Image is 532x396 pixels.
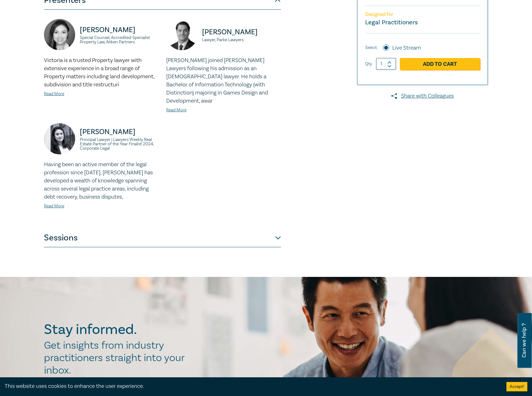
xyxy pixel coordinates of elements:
small: Lawyer, Parke Lawyers [202,38,281,42]
label: Live Stream [392,44,421,52]
a: Read More [44,91,64,97]
p: [PERSON_NAME] [202,27,281,37]
h2: Get insights from industry practitioners straight into your inbox. [44,339,191,377]
small: Legal Practitioners [365,18,418,27]
img: https://s3.ap-southeast-2.amazonaws.com/leo-cussen-store-production-content/Contacts/Victoria%20A... [44,19,75,50]
a: Read More [166,107,186,113]
span: Can we help ? [521,317,527,364]
p: [PERSON_NAME] joined [PERSON_NAME] Lawyers following his admission as an [DEMOGRAPHIC_DATA] lawye... [166,56,281,105]
p: [PERSON_NAME] [80,25,159,35]
label: Qty [365,60,372,67]
span: Select: [365,44,378,51]
small: Principal Lawyer | Lawyers Weekly Real Estate Partner of the Year Finalist 2024, Corporate Legal [80,138,159,151]
input: 1 [376,58,396,70]
h2: Stay informed. [44,321,191,338]
p: Designed for [365,12,480,17]
a: Add to Cart [400,58,480,70]
button: Sessions [44,229,281,247]
small: Special Counsel, Accredited Specialist Property Law, Aitken Partners [80,36,159,44]
a: Read More [44,203,64,209]
img: https://s3.ap-southeast-2.amazonaws.com/leo-cussen-store-production-content/Contacts/Zohra%20Ali/... [44,123,75,154]
a: Share with Colleagues [357,92,488,100]
span: Victoria is a trusted Property lawyer with extensive experience in a broad range of Property matt... [44,57,154,88]
p: Having been an active member of the legal profession since [DATE], [PERSON_NAME] has developed a ... [44,161,159,201]
p: [PERSON_NAME] [80,127,159,137]
img: https://s3.ap-southeast-2.amazonaws.com/leo-cussen-store-production-content/Contacts/Julian%20McI... [166,19,197,50]
button: Accept cookies [506,382,527,391]
div: This website uses cookies to enhance the user experience. [5,382,497,390]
